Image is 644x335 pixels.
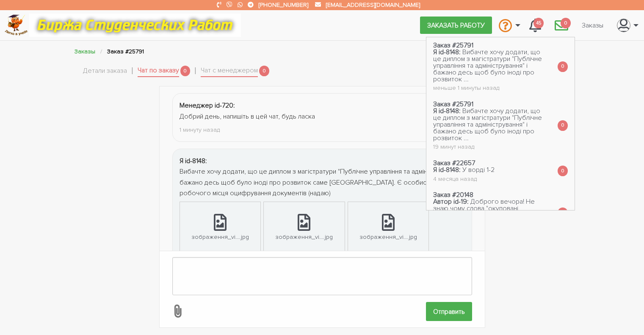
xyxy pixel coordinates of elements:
[259,66,269,76] span: 0
[191,232,249,242] div: зображення_vi....jpg
[359,232,417,242] div: зображення_vi....jpg
[433,197,469,206] strong: Автор id-19:
[420,17,492,33] a: Заказать работу
[326,1,420,8] a: [EMAIL_ADDRESS][DOMAIN_NAME]
[180,166,465,199] div: Вибачте хочу додати, що це диплом з магістратури "Публічне управління та адміністрування" і бажан...
[259,1,308,8] a: [PHONE_NUMBER]
[433,191,473,199] strong: Заказ #20148
[433,159,475,167] strong: Заказ #22657
[426,187,551,239] a: Заказ #20148 Автор id-19: Доброго вечора! Не знаю чому слова "окуповані території" написалися циф...
[180,101,235,110] strong: Менеджер id-720:
[433,100,473,108] strong: Заказ #25791
[433,176,495,182] div: 4 месяца назад
[575,17,610,33] a: Заказы
[107,47,144,56] li: Заказ #25791
[433,85,544,91] div: меньше 1 минуты назад
[558,208,568,218] span: 0
[275,232,333,242] div: зображення_vi....jpg
[180,66,191,76] span: 0
[180,111,465,122] div: Добрий день, напишіть в цей чат, будь ласка
[561,18,571,28] span: 0
[558,120,568,131] span: 0
[138,65,179,77] a: Чат по заказу
[426,155,501,187] a: Заказ #22657 Я id-8148: У ворді 1-2 4 месяца назад
[433,107,542,142] span: Вибачте хочу додати, що це диплом з магістратури "Публічне управління та адміністрування" і бажан...
[264,202,344,253] a: зображення_vi....jpg
[75,48,95,55] a: Заказы
[201,65,258,77] a: Чат с менеджером
[5,14,28,36] img: logo-c4363faeb99b52c628a42810ed6dfb4293a56d4e4775eb116515dfe7f33672af.png
[426,37,551,96] a: Заказ #25791 Я id-8148: Вибачте хочу додати, що це диплом з магістратури "Публічне управління та ...
[29,14,241,37] img: motto-12e01f5a76059d5f6a28199ef077b1f78e012cfde436ab5cf1d4517935686d32.gif
[433,48,542,83] span: Вибачте хочу додати, що це диплом з магістратури "Публічне управління та адміністрування" і бажан...
[433,166,461,174] strong: Я id-8148:
[533,18,544,28] span: 45
[433,41,473,50] strong: Заказ #25791
[433,48,461,56] strong: Я id-8148:
[522,14,548,36] a: 45
[180,125,465,135] div: 1 минуту назад
[433,144,544,150] div: 19 минут назад
[558,61,568,72] span: 0
[180,157,207,165] strong: Я id-8148:
[548,14,575,36] a: 0
[433,197,535,226] span: Доброго вечора! Не знаю чому слова "окуповані території" написалися цифрами. Доопрацювала.
[462,166,495,174] span: У ворді 1-2
[348,202,428,253] a: зображення_vi....jpg
[558,166,568,176] span: 0
[426,302,472,321] input: Отправить
[180,202,260,253] a: зображення_vi....jpg
[83,66,127,77] a: Детали заказа
[433,107,461,115] strong: Я id-8148:
[426,96,551,155] a: Заказ #25791 Я id-8148: Вибачте хочу додати, що це диплом з магістратури "Публічне управління та ...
